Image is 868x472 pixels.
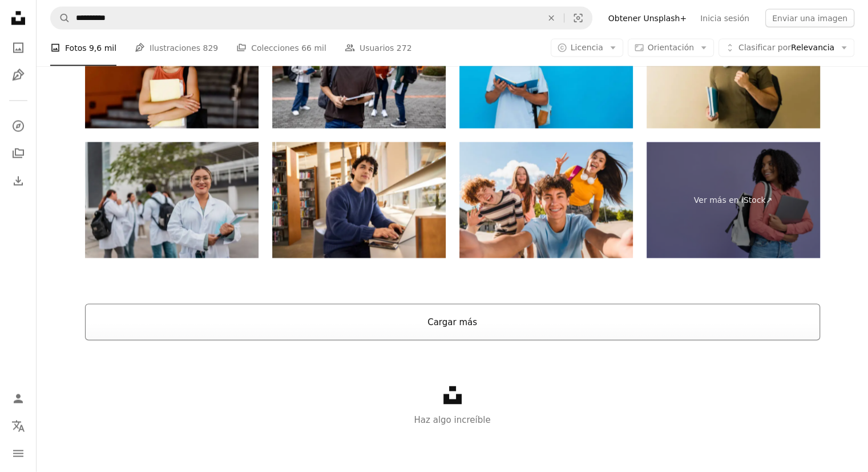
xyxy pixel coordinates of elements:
button: Idioma [7,415,30,438]
button: Orientación [628,39,714,57]
a: Inicia sesión [693,9,756,27]
a: Ver más en iStock↗ [647,142,820,258]
a: Ilustraciones 829 [135,30,218,66]
img: Retrato de una joven estudiante de medicina fuera de la universidad [85,142,259,258]
a: Ilustraciones [7,64,30,87]
button: Licencia [551,39,623,57]
p: Haz algo increíble [37,413,868,427]
a: Explorar [7,115,30,138]
span: Relevancia [738,42,834,54]
a: Colecciones [7,142,30,165]
span: 66 mil [301,42,326,54]
a: Obtener Unsplash+ [601,9,693,27]
a: Usuarios 272 [345,30,412,66]
span: Clasificar por [738,43,791,52]
img: Retrato de un estudiante universitario feliz sonriendo al aire libre [272,13,446,129]
img: Pensamiento pensativo del estudiante mientras trabaja en la computadora portátil en la biblioteca [272,142,446,258]
button: Buscar en Unsplash [51,7,70,29]
img: Foto selfie de jóvenes locos divirtiéndose juntos pasan el fin de semana de verano en el parque d... [459,142,633,258]
form: Encuentra imágenes en todo el sitio [50,7,592,30]
a: Historial de descargas [7,170,30,193]
button: Cargar más [85,304,820,341]
a: Fotos [7,37,30,59]
a: Inicio — Unsplash [7,7,30,32]
button: Borrar [539,7,564,29]
span: Licencia [571,43,603,52]
a: Colecciones 66 mil [236,30,326,66]
span: Orientación [648,43,694,52]
button: Clasificar porRelevancia [718,39,854,57]
a: Iniciar sesión / Registrarse [7,387,30,410]
img: Estudiante universitario feliz sosteniendo libros y usando mochila y auriculares [647,13,820,129]
img: Retrato De Una Niña Sonriente Con Una Carpeta En Las Manos [85,13,259,129]
button: Menú [7,442,30,465]
button: Búsqueda visual [564,7,592,29]
span: 829 [203,42,218,54]
button: Enviar una imagen [765,9,854,27]
span: 272 [397,42,412,54]
img: Niño alumno estudiante con bolsa sostiene libros abiertos cuadernos aislados sobre fondo azul bus... [459,13,633,129]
